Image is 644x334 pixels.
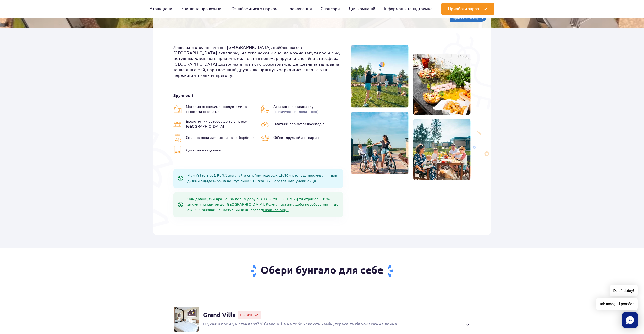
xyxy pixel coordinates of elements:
b: 1 PLN [250,179,260,183]
a: Для компаній [349,3,375,15]
span: Об'єкт дружній до тварин [273,135,319,140]
b: 1 PLN: [214,174,225,177]
div: Chat [622,312,638,328]
button: Придбати зараз [441,3,494,15]
span: Платний прокат велосипедів [273,122,325,127]
h2: Обери бунгало для себе [173,264,471,278]
span: Новинка [238,311,261,319]
a: Перегляньте умови акції [272,179,316,183]
a: Правила акції [263,208,288,212]
span: Екологічний автобус до та з парку [GEOGRAPHIC_DATA] [186,119,256,129]
span: (оплачуються додатково) [273,110,319,114]
span: Дитячий майданчик [186,148,221,153]
b: 3 [206,179,208,183]
span: Придбати зараз [448,7,479,11]
strong: Зручності [173,93,343,98]
b: 30 [284,174,289,177]
p: Шукаєш преміум стандарт? У Grand Villa на тебе чекають камін, тераса та гідромасажна ванна. [203,321,463,327]
a: Інформація та підтримка [384,3,433,15]
a: Проживання [287,3,312,15]
a: Спонсори [321,3,340,15]
div: Малий Гість за Заплануйте сімейну подорож. До листопада проживання для дитини від до років коштує... [173,169,343,188]
span: Dzień dobry! [610,285,638,296]
div: Чим довше, тим краще! За першу добу в [GEOGRAPHIC_DATA] ти отримаєш 10% знижки на квиток до [GEOG... [173,192,343,217]
span: Спільна зона для вогнища та барбекю [186,135,254,140]
span: Магазин зі свіжими продуктами та готовими стравами [186,104,256,114]
a: Атракціони [150,3,172,15]
a: Квитки та пропозиція [181,3,222,15]
span: Jak mogę Ci pomóc? [596,298,638,310]
b: 12 [212,179,217,183]
strong: Grand Villa [203,311,236,319]
a: Ознайомитися з парком [231,3,278,15]
span: Атракціони аквапарку [273,104,319,114]
p: Лише за 5 хвилин їзди від [GEOGRAPHIC_DATA], найбільшого в [GEOGRAPHIC_DATA] аквапарку, на тебе ч... [173,45,343,78]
